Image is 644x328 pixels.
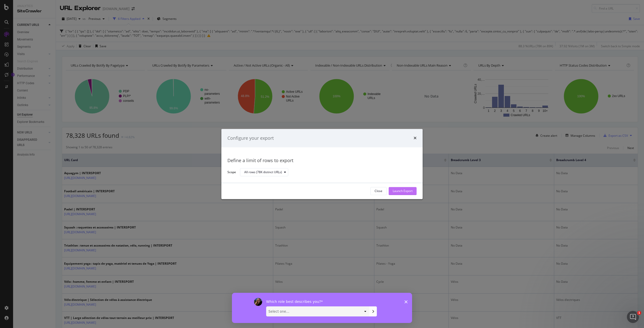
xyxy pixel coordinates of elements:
button: Launch Export [389,187,417,195]
iframe: Intercom live chat [627,311,639,323]
div: Launch Export [393,189,413,193]
div: All rows (78K distinct URLs) [244,171,282,174]
button: All rows (78K distinct URLs) [240,168,288,176]
iframe: Survey by Laura from Botify [232,293,412,323]
div: times [414,135,417,142]
div: Close [375,189,382,193]
label: Scope [227,170,236,175]
div: Configure your export [227,135,274,142]
div: Define a limit of rows to export [227,158,417,164]
button: Close [370,187,387,195]
div: modal [221,129,423,199]
span: 1 [637,311,641,315]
